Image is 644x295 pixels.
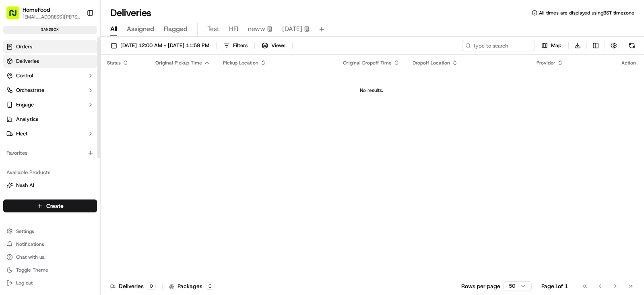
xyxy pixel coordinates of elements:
[3,264,97,276] button: Toggle Theme
[229,24,238,34] span: HF!
[8,181,14,187] div: 📗
[3,84,97,97] button: Orchestrate
[104,87,639,93] div: No results.
[68,181,74,187] div: 💻
[16,228,34,235] span: Settings
[16,116,38,123] span: Analytics
[343,60,392,66] span: Original Dropoff Time
[461,282,500,290] p: Rows per page
[3,98,97,111] button: Engage
[413,60,450,66] span: Dropoff Location
[3,277,97,289] button: Log out
[539,10,634,16] span: All times are displayed using BST timezone
[110,24,117,34] span: All
[621,60,636,66] div: Action
[21,52,145,60] input: Got a question? Start typing here...
[36,85,111,91] div: We're available if you need us!
[3,199,97,212] button: Create
[3,179,97,192] button: Nash AI
[25,146,66,153] span: Klarizel Pensader
[3,166,97,179] div: Available Products
[76,180,129,188] span: API Documentation
[3,147,97,160] div: Favorites
[17,77,31,91] img: 1724597045416-56b7ee45-8013-43a0-a6f9-03cb97ddad50
[71,125,88,131] span: [DATE]
[8,77,23,91] img: 1736555255976-a54dd68f-1ca7-489b-9aae-adbdc363a1c4
[248,24,265,34] span: neww
[23,14,80,20] button: [EMAIL_ADDRESS][PERSON_NAME][DOMAIN_NAME]
[462,40,535,51] input: Type to search
[16,280,33,286] span: Log out
[16,241,44,247] span: Notifications
[127,24,154,34] span: Assigned
[164,24,188,34] span: Flagged
[137,79,147,89] button: Start new chat
[8,117,21,130] img: Asif Zaman Khan
[16,43,32,50] span: Orders
[207,24,219,34] span: Test
[23,6,50,14] button: HomeFood
[541,282,568,290] div: Page 1 of 1
[8,8,24,24] img: Nash
[16,101,34,108] span: Engage
[3,3,83,23] button: HomeFood[EMAIL_ADDRESS][PERSON_NAME][DOMAIN_NAME]
[16,72,33,79] span: Control
[36,77,132,85] div: Start new chat
[537,60,555,66] span: Provider
[220,40,251,51] button: Filters
[3,251,97,263] button: Chat with us!
[107,40,213,51] button: [DATE] 12:00 AM - [DATE] 11:59 PM
[3,69,97,82] button: Control
[3,113,97,126] a: Analytics
[282,24,302,34] span: [DATE]
[8,32,147,45] p: Welcome 👋
[16,87,44,94] span: Orchestrate
[80,199,97,206] span: Pylon
[67,125,70,131] span: •
[16,130,28,137] span: Fleet
[125,103,147,112] button: See all
[155,60,202,66] span: Original Pickup Time
[206,283,215,290] div: 0
[626,40,638,51] button: Refresh
[3,226,97,237] button: Settings
[16,182,34,189] span: Nash AI
[110,282,156,290] div: Deliveries
[16,267,48,273] span: Toggle Theme
[3,239,97,250] button: Notifications
[6,182,94,189] a: Nash AI
[169,282,215,290] div: Packages
[233,42,248,49] span: Filters
[110,6,151,19] h1: Deliveries
[5,177,65,191] a: 📗Knowledge Base
[3,55,97,68] a: Deliveries
[57,199,97,206] a: Powered byPylon
[3,127,97,140] button: Fleet
[538,40,565,51] button: Map
[16,180,62,188] span: Knowledge Base
[16,147,23,153] img: 1736555255976-a54dd68f-1ca7-489b-9aae-adbdc363a1c4
[65,177,132,191] a: 💻API Documentation
[120,42,209,49] span: [DATE] 12:00 AM - [DATE] 11:59 PM
[16,254,45,260] span: Chat with us!
[8,104,54,111] div: Past conversations
[3,26,97,34] div: sandbox
[147,283,156,290] div: 0
[8,139,21,152] img: Klarizel Pensader
[68,146,71,153] span: •
[16,58,39,65] span: Deliveries
[107,60,121,66] span: Status
[223,60,258,66] span: Pickup Location
[271,42,285,49] span: Views
[25,125,65,131] span: [PERSON_NAME]
[258,40,289,51] button: Views
[3,40,97,53] a: Orders
[551,42,561,49] span: Map
[72,146,89,153] span: [DATE]
[46,202,64,210] span: Create
[16,125,23,131] img: 1736555255976-a54dd68f-1ca7-489b-9aae-adbdc363a1c4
